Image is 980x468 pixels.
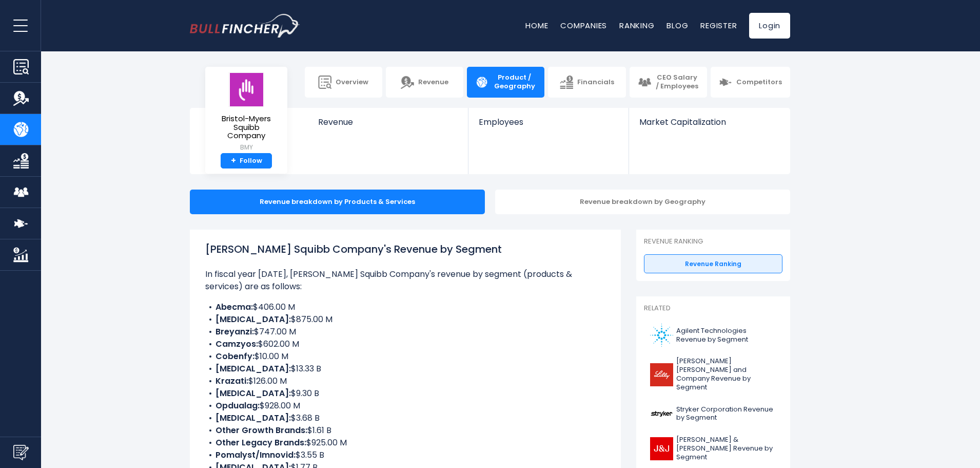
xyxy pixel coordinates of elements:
span: Revenue [318,117,458,127]
a: Agilent Technologies Revenue by Segment [644,321,782,349]
b: Camzyos: [215,338,258,350]
b: Abecma: [215,301,253,313]
b: [MEDICAL_DATA]: [215,412,291,424]
b: Opdualag: [215,400,260,411]
a: Revenue Ranking [644,254,782,274]
span: CEO Salary / Employees [655,73,699,91]
img: LLY logo [650,363,673,386]
span: Market Capitalization [639,117,779,127]
a: CEO Salary / Employees [630,67,707,98]
span: Bristol-Myers Squibb Company [213,115,279,140]
a: Employees [468,108,628,144]
strong: + [231,156,236,165]
h1: [PERSON_NAME] Squibb Company's Revenue by Segment [205,241,605,257]
a: Product / Geography [467,67,544,98]
p: In fiscal year [DATE], [PERSON_NAME] Squibb Company's revenue by segment (products & services) ar... [205,268,605,293]
a: Blog [667,20,688,31]
a: Login [749,13,790,39]
a: Financials [548,67,625,98]
span: Competitors [736,78,782,87]
img: SYK logo [650,402,673,425]
img: bullfincher logo [190,14,300,38]
b: [MEDICAL_DATA]: [215,387,291,399]
span: Employees [479,117,618,127]
b: [MEDICAL_DATA]: [215,313,291,325]
a: Ranking [619,20,654,31]
img: A logo [650,324,673,347]
b: Other Legacy Brands: [215,437,306,448]
a: [PERSON_NAME] & [PERSON_NAME] Revenue by Segment [644,433,782,464]
a: Revenue [386,67,463,98]
span: Overview [336,78,368,87]
b: Other Growth Brands: [215,424,307,436]
a: Competitors [711,67,790,98]
a: Market Capitalization [629,108,789,144]
span: Revenue [418,78,448,87]
p: Related [644,304,782,313]
b: Breyanzi: [215,326,254,338]
a: Companies [560,20,607,31]
a: Overview [305,67,382,98]
span: Product / Geography [493,73,536,91]
a: Register [700,20,737,31]
li: $747.00 M [205,326,605,338]
b: Krazati: [215,375,248,387]
b: [MEDICAL_DATA]: [215,363,291,375]
li: $10.00 M [205,350,605,363]
b: Cobenfy: [215,350,254,362]
a: Bristol-Myers Squibb Company BMY [213,72,280,153]
a: Stryker Corporation Revenue by Segment [644,400,782,428]
li: $126.00 M [205,375,605,387]
div: Revenue breakdown by Geography [495,190,790,214]
a: Go to homepage [190,14,300,38]
span: [PERSON_NAME] [PERSON_NAME] and Company Revenue by Segment [676,357,776,392]
a: +Follow [221,153,272,169]
span: Agilent Technologies Revenue by Segment [676,327,776,344]
li: $9.30 B [205,387,605,400]
a: Home [525,20,548,31]
a: Revenue [308,108,468,144]
li: $928.00 M [205,400,605,412]
li: $925.00 M [205,437,605,449]
li: $3.68 B [205,412,605,424]
img: JNJ logo [650,437,673,460]
span: Financials [577,78,614,87]
span: [PERSON_NAME] & [PERSON_NAME] Revenue by Segment [676,436,776,462]
span: Stryker Corporation Revenue by Segment [676,405,776,423]
li: $602.00 M [205,338,605,350]
a: [PERSON_NAME] [PERSON_NAME] and Company Revenue by Segment [644,354,782,395]
li: $875.00 M [205,313,605,326]
p: Revenue Ranking [644,237,782,246]
li: $13.33 B [205,363,605,375]
b: Pomalyst/Imnovid: [215,449,296,461]
li: $3.55 B [205,449,605,461]
small: BMY [213,143,279,152]
div: Revenue breakdown by Products & Services [190,190,485,214]
li: $1.61 B [205,424,605,437]
li: $406.00 M [205,301,605,313]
